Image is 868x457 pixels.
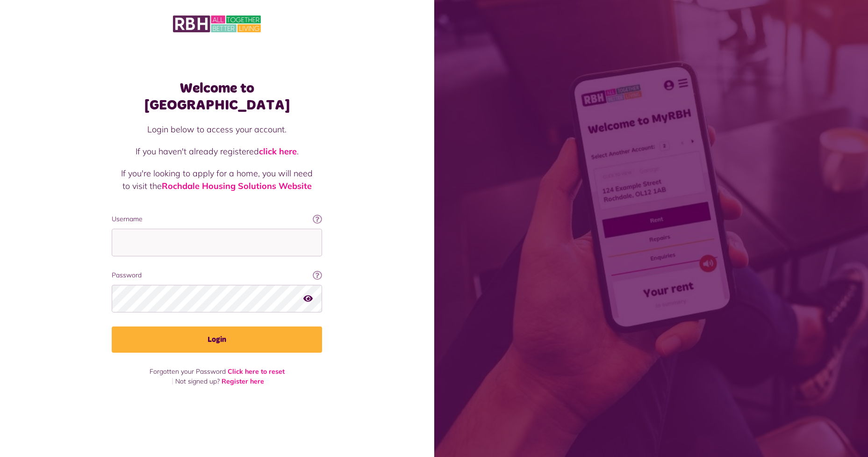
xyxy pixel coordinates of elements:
[112,214,322,224] label: Username
[121,123,313,136] p: Login below to access your account.
[150,367,226,376] span: Forgotten your Password
[121,167,313,192] p: If you're looking to apply for a home, you will need to visit the
[162,181,312,191] a: Rochdale Housing Solutions Website
[228,367,285,376] a: Click here to reset
[259,146,297,157] a: click here
[175,377,220,385] span: Not signed up?
[112,326,322,353] button: Login
[121,145,313,158] p: If you haven't already registered .
[222,377,264,385] a: Register here
[112,270,322,280] label: Password
[173,14,261,34] img: MyRBH
[112,80,322,114] h1: Welcome to [GEOGRAPHIC_DATA]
